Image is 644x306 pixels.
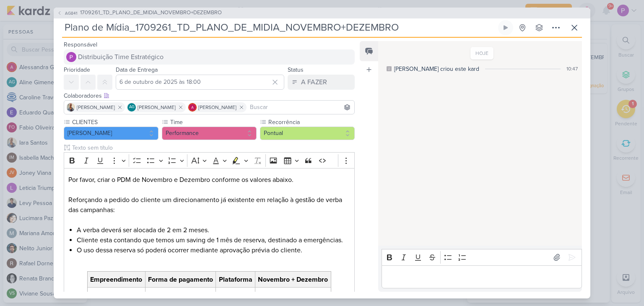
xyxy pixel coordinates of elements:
[64,152,355,169] div: Editor toolbar
[198,104,236,111] span: [PERSON_NAME]
[502,24,509,31] div: Ligar relógio
[248,102,353,112] input: Buscar
[148,290,213,300] span: Pix (cliente irá emitir)
[116,66,158,73] label: Data de Entrega
[90,291,100,299] strong: IAL
[77,235,350,245] li: Cliente esta contando que temos um saving de 1 mês de reserva, destinado a emergências.
[129,105,135,109] p: AG
[64,49,355,65] button: Distribuição Time Estratégico
[169,118,257,127] label: Time
[67,103,75,112] img: Iara Santos
[71,118,158,127] label: CLIENTES
[116,75,284,90] input: Select a date
[394,65,479,73] div: [PERSON_NAME] criou este kard
[188,103,197,112] img: Alessandra Gomes
[219,275,252,285] span: Plataforma
[78,52,164,62] span: Distribuição Time Estratégico
[68,175,350,225] p: Por favor, criar o PDM de Novembro e Dezembro conforme os valores abaixo. Reforçando a pedido do ...
[148,275,213,285] span: Forma de pagamento
[66,52,76,62] img: Distribuição Time Estratégico
[288,66,304,73] label: Status
[260,127,355,140] button: Pontual
[70,143,355,152] input: Texto sem título
[62,20,496,35] input: Kard Sem Título
[64,91,355,100] div: Colaboradores
[301,77,327,87] div: A FAZER
[219,290,252,300] span: Google
[64,41,97,48] label: Responsável
[162,127,257,140] button: Performance
[64,66,90,73] label: Prioridade
[382,265,582,288] div: Editor editing area: main
[382,249,582,265] div: Editor toolbar
[77,104,115,111] span: [PERSON_NAME]
[77,225,350,235] li: A verba deverá ser alocada de 2 em 2 meses.
[258,290,328,300] span: R$ 6.000,00
[64,127,158,140] button: [PERSON_NAME]
[90,275,142,285] span: Empreendimento
[127,103,136,112] div: Aline Gimenez Graciano
[288,75,355,90] button: A FAZER
[566,65,578,73] div: 10:47
[267,118,355,127] label: Recorrência
[138,104,176,111] span: [PERSON_NAME]
[258,275,328,285] span: Novembro + Dezembro
[77,245,350,265] li: O uso dessa reserva só poderá ocorrer mediante aprovação prévia do cliente.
